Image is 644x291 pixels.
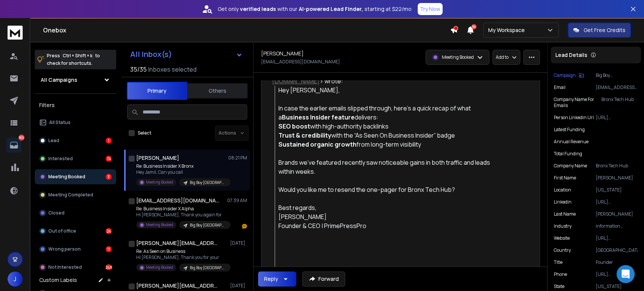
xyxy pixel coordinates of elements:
[35,224,116,239] button: Out of office24
[8,26,23,40] img: logo
[596,72,638,78] p: Big Boy [GEOGRAPHIC_DATA]
[442,54,474,60] p: Meeting Booked
[555,51,587,59] p: Lead Details
[130,51,172,58] h1: All Inbox(s)
[106,264,112,270] div: 248
[554,271,567,277] p: Phone
[554,72,584,78] button: Campaign
[278,140,357,149] strong: Sustained organic growth
[278,122,492,131] div: with high-authority backlinks
[554,259,563,265] p: title
[138,130,151,136] label: Select
[596,211,638,217] p: [PERSON_NAME]
[48,210,65,216] p: Closed
[554,96,601,109] p: Company Name for Emails
[35,205,116,221] button: Closed
[418,3,443,15] button: Try Now
[601,96,638,109] p: Bronx Tech Hub
[258,271,296,286] button: Reply
[148,65,197,74] h3: Inboxes selected
[554,163,587,169] p: Company Name
[136,212,227,218] p: Hi [PERSON_NAME], Thank you again for
[190,265,226,271] p: Big Boy [GEOGRAPHIC_DATA]
[596,235,638,241] p: [URL][DOMAIN_NAME]
[596,259,638,265] p: Founder
[568,23,631,38] button: Get Free Credits
[496,54,509,60] p: Add to
[488,26,528,34] p: My Workspace
[136,248,227,254] p: Re: As Seen on Business
[596,84,638,90] p: [EMAIL_ADDRESS][DOMAIN_NAME]
[282,113,355,121] strong: Business Insider feature
[130,65,147,74] span: 35 / 35
[554,127,585,133] p: Latest Funding
[596,163,638,169] p: Bronx Tech Hub
[35,169,116,184] button: Meeting Booked3
[18,135,25,141] p: 365
[596,187,638,193] p: [US_STATE]
[35,242,116,257] button: Wrong person11
[146,179,173,185] p: Meeting Booked
[278,203,492,230] div: Best regards, [PERSON_NAME] Founder & CEO | PrimePressPro
[146,265,173,270] p: Meeting Booked
[278,158,492,176] div: Brands we’ve featured recently saw noticeable gains in both traffic and leads within weeks.
[48,246,81,252] p: Wrong person
[278,131,331,139] strong: Trust & credibility
[596,115,638,121] p: [URL][DOMAIN_NAME][PERSON_NAME]
[48,192,93,198] p: Meeting Completed
[554,223,572,229] p: industry
[218,5,412,13] p: Get only with our starting at $22/mo
[554,283,564,289] p: State
[8,271,23,286] button: J
[136,163,227,169] p: Re: Business Insider X Bronx
[43,26,450,35] h1: Onebox
[127,82,187,100] button: Primary
[278,122,310,130] strong: SEO boost
[190,180,226,185] p: Big Boy [GEOGRAPHIC_DATA]
[230,283,247,289] p: [DATE]
[261,59,340,65] p: [EMAIL_ADDRESS][DOMAIN_NAME]
[47,52,100,67] p: Press to check for shortcuts.
[228,155,247,161] p: 08:21 PM
[41,76,77,84] h1: All Campaigns
[554,72,576,78] p: Campaign
[596,271,638,277] p: [URL][DOMAIN_NAME][PERSON_NAME]
[106,174,112,180] div: 3
[6,138,22,153] a: 365
[106,228,112,234] div: 24
[106,156,112,162] div: 74
[554,247,571,253] p: Country
[596,223,638,229] p: information technology & services
[136,282,219,289] h1: [PERSON_NAME][EMAIL_ADDRESS][DOMAIN_NAME]
[35,151,116,166] button: Interested74
[49,119,71,126] p: All Status
[554,235,570,241] p: website
[48,174,85,180] p: Meeting Booked
[554,84,566,90] p: Email
[596,283,638,289] p: [US_STATE]
[554,187,571,193] p: location
[35,72,116,87] button: All Campaigns
[596,247,638,253] p: [GEOGRAPHIC_DATA]
[554,211,576,217] p: Last Name
[48,138,59,144] p: Lead
[190,222,226,228] p: Big Boy [GEOGRAPHIC_DATA]
[146,222,173,228] p: Meeting Booked
[48,228,76,234] p: Out of office
[136,197,219,204] h1: [EMAIL_ADDRESS][DOMAIN_NAME]
[35,133,116,148] button: Lead1
[35,187,116,202] button: Meeting Completed
[61,51,94,60] span: Ctrl + Shift + k
[554,175,576,181] p: First Name
[124,47,249,62] button: All Inbox(s)
[554,151,582,157] p: Total Funding
[136,254,227,260] p: Hi [PERSON_NAME], Thank you for your
[39,276,77,284] h3: Custom Labels
[136,169,227,175] p: Hey Jamil, Can you call
[616,265,635,283] div: Open Intercom Messenger
[302,271,345,286] button: Forward
[187,83,247,99] button: Others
